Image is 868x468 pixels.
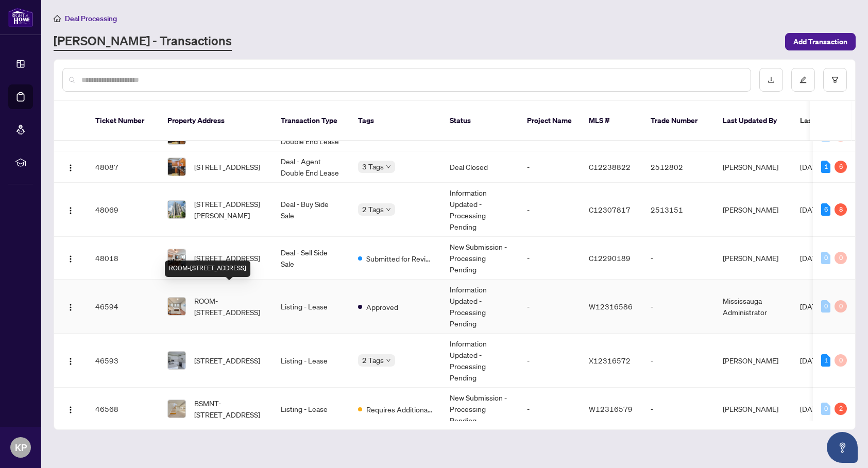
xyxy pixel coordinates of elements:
span: Submitted for Review [366,253,433,264]
span: down [386,358,391,363]
td: 48069 [87,183,159,237]
span: Approved [366,301,398,313]
th: MLS # [581,101,642,141]
span: 2 Tags [362,354,384,366]
td: - [642,388,714,430]
button: Logo [62,201,79,218]
button: filter [823,68,847,92]
img: thumbnail-img [168,249,185,267]
td: Information Updated - Processing Pending [441,280,519,334]
span: 3 Tags [362,161,384,172]
img: Logo [66,357,75,366]
td: - [519,151,581,183]
span: BSMNT-[STREET_ADDRESS] [194,397,264,420]
span: W12316586 [589,302,633,311]
span: Last Modified Date [800,115,863,126]
img: Logo [66,406,75,414]
span: [DATE] [800,356,823,365]
td: - [642,280,714,334]
div: 0 [821,300,830,313]
td: Deal - Agent Double End Lease [273,151,350,183]
th: Transaction Type [273,101,350,141]
span: Requires Additional Docs [366,404,433,415]
td: New Submission - Processing Pending [441,388,519,430]
div: 6 [835,161,847,173]
span: [DATE] [800,302,823,311]
td: 48018 [87,237,159,280]
span: KP [15,440,27,455]
td: Listing - Lease [273,280,350,334]
span: 2 Tags [362,203,384,215]
td: Listing - Lease [273,388,350,430]
div: 0 [835,300,847,313]
td: 2513151 [642,183,714,237]
span: [STREET_ADDRESS] [194,161,260,172]
img: thumbnail-img [168,158,185,176]
img: thumbnail-img [168,201,185,218]
span: C12290189 [589,253,631,263]
button: download [759,68,783,92]
span: [STREET_ADDRESS] [194,252,260,264]
td: - [642,237,714,280]
div: 6 [821,203,830,216]
img: logo [8,8,33,27]
button: Logo [62,159,79,175]
span: Add Transaction [793,33,847,50]
div: 2 [835,403,847,415]
td: [PERSON_NAME] [714,237,792,280]
img: Logo [66,206,75,215]
button: Logo [62,401,79,417]
td: Deal - Buy Side Sale [273,183,350,237]
th: Last Updated By [714,101,792,141]
span: home [54,15,61,22]
td: 46568 [87,388,159,430]
span: down [386,164,391,169]
button: Logo [62,352,79,369]
span: [STREET_ADDRESS] [194,355,260,366]
td: Mississauga Administrator [714,280,792,334]
span: [DATE] [800,404,823,413]
span: [STREET_ADDRESS][PERSON_NAME] [194,198,264,221]
td: - [519,237,581,280]
td: [PERSON_NAME] [714,334,792,388]
div: 1 [821,354,830,367]
td: 46593 [87,334,159,388]
button: edit [791,68,815,92]
span: C12307817 [589,205,631,214]
div: 0 [821,403,830,415]
img: thumbnail-img [168,298,185,315]
td: 46594 [87,280,159,334]
span: C12238822 [589,162,631,171]
td: 48087 [87,151,159,183]
div: 8 [835,203,847,216]
img: Logo [66,164,75,172]
span: [DATE] [800,162,823,171]
img: thumbnail-img [168,400,185,418]
span: [DATE] [800,253,823,263]
td: - [519,183,581,237]
td: - [519,280,581,334]
td: 2512802 [642,151,714,183]
button: Open asap [827,432,858,463]
div: 0 [821,252,830,264]
button: Add Transaction [785,33,856,50]
td: Listing - Lease [273,334,350,388]
td: Deal Closed [441,151,519,183]
span: filter [831,76,839,83]
th: Status [441,101,519,141]
th: Tags [350,101,441,141]
span: W12316579 [589,404,633,413]
img: thumbnail-img [168,352,185,369]
div: 1 [821,161,830,173]
td: - [519,388,581,430]
td: - [642,334,714,388]
th: Property Address [159,101,273,141]
span: ROOM-[STREET_ADDRESS] [194,295,264,318]
td: Deal - Sell Side Sale [273,237,350,280]
img: Logo [66,303,75,311]
span: [DATE] [800,205,823,214]
span: download [768,76,775,83]
a: [PERSON_NAME] - Transactions [54,32,232,51]
td: [PERSON_NAME] [714,151,792,183]
td: Information Updated - Processing Pending [441,334,519,388]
